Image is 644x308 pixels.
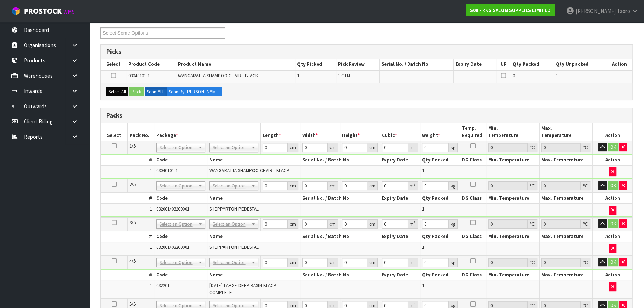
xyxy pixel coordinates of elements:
th: Temp. Required [460,123,486,141]
th: Select [101,123,128,141]
span: 1 [422,282,424,289]
th: Length [260,123,300,141]
th: Qty Packed [420,155,460,166]
th: Code [154,193,207,204]
th: Product Code [126,59,176,70]
th: DG Class [460,155,486,166]
th: Min. Temperature [486,155,540,166]
div: cm [367,143,378,152]
div: cm [328,181,338,190]
th: Action [593,231,632,242]
span: Select an Option [160,220,195,229]
div: ℃ [581,258,590,267]
span: Select an Option [160,182,195,190]
sup: 3 [414,182,416,187]
span: SHEPPARTON PEDESTAL [209,206,259,212]
span: Select an Option [213,258,248,267]
div: ℃ [581,143,590,152]
th: Max. Temperature [540,123,593,141]
span: WANGARATTA SHAMPOO CHAIR - BLACK [178,73,258,79]
th: Serial No. / Batch No. [300,155,380,166]
div: m [408,258,418,267]
th: Min. Temperature [486,193,540,204]
span: 4/5 [129,258,136,264]
div: cm [288,219,298,229]
th: # [101,155,154,166]
th: Max. Temperature [540,231,593,242]
div: ℃ [528,143,537,152]
th: Max. Temperature [540,193,593,204]
label: Scan ALL [145,87,167,96]
th: Code [154,155,207,166]
h3: Picks [106,48,627,55]
button: Select All [106,87,128,96]
th: Code [154,270,207,280]
th: Serial No. / Batch No. [300,193,380,204]
th: # [101,231,154,242]
span: 1 CTN [338,73,350,79]
span: 1 [556,73,558,79]
th: Min. Temperature [486,231,540,242]
div: cm [288,181,298,190]
th: Min. Temperature [486,123,540,141]
div: ℃ [528,219,537,229]
button: Pack [129,87,144,96]
div: cm [288,143,298,152]
sup: 3 [414,144,416,148]
span: 1 [150,206,152,212]
span: [DATE] LARGE DEEP BASIN BLACK COMPLETE [209,282,276,295]
span: Select an Option [213,182,248,190]
div: kg [449,181,458,190]
span: 2/5 [129,181,136,187]
th: Product Name [176,59,295,70]
button: OK [608,143,618,152]
th: Cubic [380,123,420,141]
th: Name [207,231,300,242]
th: Expiry Date [454,59,496,70]
th: Code [154,231,207,242]
th: Qty Packed [420,193,460,204]
label: Scan By [PERSON_NAME] [167,87,222,96]
div: cm [367,181,378,190]
th: Pack No. [128,123,154,141]
button: OK [608,219,618,228]
th: Qty Picked [295,59,336,70]
th: DG Class [460,231,486,242]
span: 1 [422,244,424,250]
div: cm [328,219,338,229]
th: Expiry Date [380,270,420,280]
div: kg [449,143,458,152]
span: Select an Option [213,143,248,152]
th: Expiry Date [380,193,420,204]
th: Qty Packed [420,270,460,280]
th: Action [593,270,632,280]
span: 5/5 [129,301,136,307]
th: Expiry Date [380,155,420,166]
th: Select [101,59,126,70]
small: WMS [63,8,75,15]
span: [PERSON_NAME] [576,7,616,15]
span: 1 [422,206,424,212]
th: Name [207,193,300,204]
th: Action [593,193,632,204]
span: Select an Option [213,220,248,229]
span: 03040101-1 [128,73,150,79]
th: Serial No. / Batch No. [380,59,454,70]
th: Action [606,59,632,70]
div: kg [449,258,458,267]
th: Package [154,123,260,141]
th: # [101,270,154,280]
th: Pick Review [336,59,379,70]
th: Qty Unpacked [554,59,606,70]
th: Serial No. / Batch No. [300,231,380,242]
div: kg [449,219,458,229]
div: m [408,143,418,152]
div: ℃ [528,258,537,267]
th: # [101,193,154,204]
span: ProStock [24,6,62,16]
th: DG Class [460,193,486,204]
th: Action [593,155,632,166]
div: cm [367,219,378,229]
span: 032001/03200001 [156,244,189,250]
span: Taoro [617,7,630,15]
